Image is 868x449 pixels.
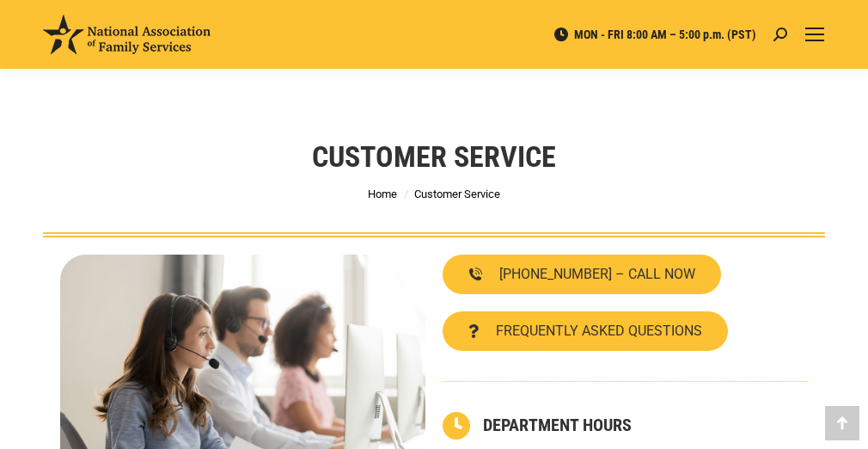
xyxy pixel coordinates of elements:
[499,268,695,281] span: [PHONE_NUMBER] – CALL NOW
[312,138,556,175] h1: Customer Service
[483,415,632,435] a: DEPARTMENT HOURS
[443,311,728,351] a: FREQUENTLY ASKED QUESTIONS
[804,24,825,45] a: Mobile menu icon
[414,188,500,200] span: Customer Service
[553,27,756,42] span: MON - FRI 8:00 AM – 5:00 p.m. (PST)
[43,15,211,54] img: National Association of Family Services
[368,188,397,200] a: Home
[496,324,702,338] span: FREQUENTLY ASKED QUESTIONS
[443,255,721,294] a: [PHONE_NUMBER] – CALL NOW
